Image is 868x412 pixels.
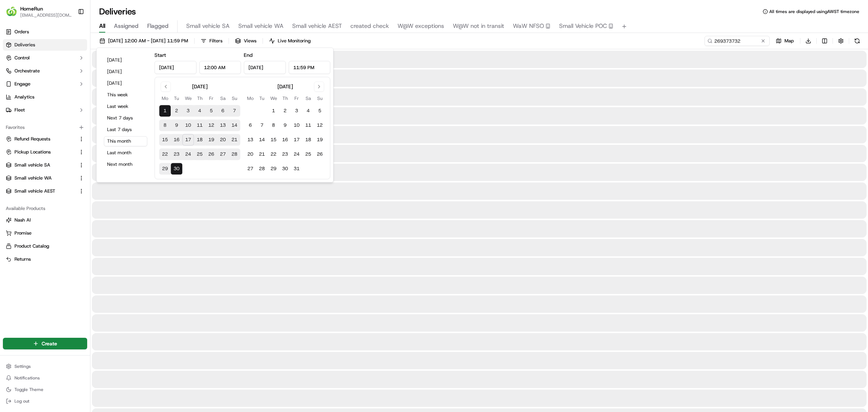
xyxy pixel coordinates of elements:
[104,136,147,146] button: This month
[3,203,87,214] div: Available Products
[302,105,314,117] button: 4
[6,6,17,17] img: HomeRun
[268,148,279,160] button: 22
[277,83,293,90] div: [DATE]
[256,134,268,146] button: 14
[302,119,314,131] button: 11
[314,148,325,160] button: 26
[14,256,31,262] span: Returns
[171,134,182,146] button: 16
[3,104,87,116] button: Fleet
[217,134,229,146] button: 20
[205,134,217,146] button: 19
[229,134,240,146] button: 21
[104,78,147,88] button: [DATE]
[292,22,342,30] span: Small vehicle AEST
[852,36,862,46] button: Refresh
[20,12,72,18] span: [EMAIL_ADDRESS][DOMAIN_NAME]
[14,398,29,404] span: Log out
[205,105,217,117] button: 5
[14,42,35,48] span: Deliveries
[14,162,50,168] span: Small vehicle SA
[108,38,188,44] span: [DATE] 12:00 AM - [DATE] 11:59 PM
[99,22,105,30] span: All
[14,175,52,181] span: Small vehicle WA
[14,230,31,236] span: Promise
[171,148,182,160] button: 23
[199,61,241,74] input: Time
[217,119,229,131] button: 13
[244,38,256,44] span: Views
[229,119,240,131] button: 14
[104,125,147,135] button: Last 7 days
[3,65,87,77] button: Orchestrate
[302,148,314,160] button: 25
[244,52,252,58] label: End
[161,81,171,92] button: Go to previous month
[244,61,286,74] input: Date
[268,94,279,102] th: Wednesday
[314,119,325,131] button: 12
[3,172,87,184] button: Small vehicle WA
[14,68,40,74] span: Orchestrate
[6,149,76,155] a: Pickup Locations
[6,217,84,223] a: Nash AI
[513,22,544,30] span: WaW NFSO
[154,61,196,74] input: Date
[268,134,279,146] button: 15
[268,105,279,117] button: 1
[20,5,43,12] button: HomeRun
[769,9,859,14] span: All times are displayed using AWST timezone
[705,36,770,46] input: Type to search
[182,94,194,102] th: Wednesday
[3,214,87,226] button: Nash AI
[14,29,29,35] span: Orders
[186,22,230,30] span: Small vehicle SA
[14,136,50,142] span: Refund Requests
[42,340,57,347] span: Create
[14,107,25,113] span: Fleet
[268,163,279,175] button: 29
[291,94,302,102] th: Friday
[14,81,30,87] span: Engage
[559,22,607,30] span: Small Vehicle POC
[279,163,291,175] button: 30
[182,105,194,117] button: 3
[3,78,87,90] button: Engage
[256,148,268,160] button: 21
[182,134,194,146] button: 17
[268,119,279,131] button: 8
[289,61,331,74] input: Time
[14,149,51,155] span: Pickup Locations
[3,338,87,349] button: Create
[104,159,147,169] button: Next month
[194,94,205,102] th: Thursday
[171,119,182,131] button: 9
[279,134,291,146] button: 16
[3,122,87,133] div: Favorites
[302,94,314,102] th: Saturday
[291,163,302,175] button: 31
[3,91,87,103] a: Analytics
[6,230,84,236] a: Promise
[314,105,325,117] button: 5
[104,55,147,65] button: [DATE]
[291,148,302,160] button: 24
[279,148,291,160] button: 23
[229,105,240,117] button: 7
[99,6,136,17] h1: Deliveries
[291,119,302,131] button: 10
[278,38,311,44] span: Live Monitoring
[279,94,291,102] th: Thursday
[256,94,268,102] th: Tuesday
[279,119,291,131] button: 9
[3,185,87,197] button: Small vehicle AEST
[159,94,171,102] th: Monday
[114,22,139,30] span: Assigned
[197,36,226,46] button: Filters
[256,119,268,131] button: 7
[104,101,147,112] button: Last week
[291,105,302,117] button: 3
[244,163,256,175] button: 27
